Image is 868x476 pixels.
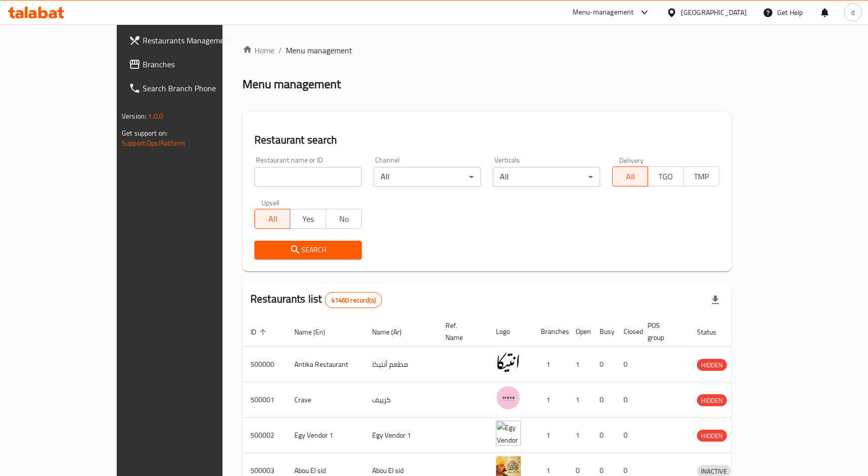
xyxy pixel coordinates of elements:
[648,319,677,343] span: POS group
[688,169,715,184] span: TMP
[592,317,616,347] th: Busy
[148,110,163,123] span: 1.0.0
[254,133,719,148] h2: Restaurant search
[143,82,254,94] span: Search Branch Phone
[254,241,362,259] button: Search
[242,382,286,418] td: 500001
[568,418,592,453] td: 1
[568,347,592,382] td: 1
[619,157,644,163] label: Delivery
[294,212,322,226] span: Yes
[697,359,727,371] span: HIDDEN
[259,212,286,226] span: All
[242,347,286,382] td: 500000
[330,212,358,226] span: No
[250,292,382,308] h2: Restaurants list
[286,44,352,56] span: Menu management
[364,347,437,382] td: مطعم أنتيكا
[533,418,568,453] td: 1
[364,382,437,418] td: كرييف
[533,382,568,418] td: 1
[533,317,568,347] th: Branches
[616,418,640,453] td: 0
[286,382,364,418] td: Crave
[592,382,616,418] td: 0
[568,317,592,347] th: Open
[121,28,262,52] a: Restaurants Management
[143,34,254,46] span: Restaurants Management
[143,58,254,70] span: Branches
[568,382,592,418] td: 1
[325,292,382,308] div: Total records count
[697,326,729,338] span: Status
[286,347,364,382] td: Antika Restaurant
[493,167,600,187] div: All
[242,76,341,92] h2: Menu management
[122,137,185,150] a: Support.OpsPlatform
[496,385,521,410] img: Crave
[242,418,286,453] td: 500002
[374,167,481,187] div: All
[250,326,269,338] span: ID
[703,288,727,312] div: Export file
[616,317,640,347] th: Closed
[612,166,648,186] button: All
[121,76,262,100] a: Search Branch Phone
[488,317,533,347] th: Logo
[592,418,616,453] td: 0
[278,44,282,56] li: /
[616,382,640,418] td: 0
[697,359,727,371] div: HIDDEN
[121,52,262,76] a: Branches
[364,418,437,453] td: Egy Vendor 1
[290,209,326,229] button: Yes
[697,394,727,406] div: HIDDEN
[533,347,568,382] td: 1
[326,209,362,229] button: No
[496,350,521,375] img: Antika Restaurant
[262,244,354,256] span: Search
[254,167,362,187] input: Search for restaurant name or ID..
[697,430,727,442] div: HIDDEN
[592,347,616,382] td: 0
[242,44,731,56] nav: breadcrumb
[254,209,290,229] button: All
[681,7,747,18] div: [GEOGRAPHIC_DATA]
[616,347,640,382] td: 0
[573,6,634,18] div: Menu-management
[325,296,382,305] span: 41460 record(s)
[496,421,521,446] img: Egy Vendor 1
[372,326,415,338] span: Name (Ar)
[286,418,364,453] td: Egy Vendor 1
[652,169,679,184] span: TGO
[683,166,719,186] button: TMP
[697,395,727,406] span: HIDDEN
[851,7,855,18] span: d
[617,169,644,184] span: All
[122,110,146,123] span: Version:
[261,199,280,206] label: Upsell
[445,319,476,343] span: Ref. Name
[648,166,683,186] button: TGO
[294,326,338,338] span: Name (En)
[122,127,168,140] span: Get support on:
[697,430,727,442] span: HIDDEN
